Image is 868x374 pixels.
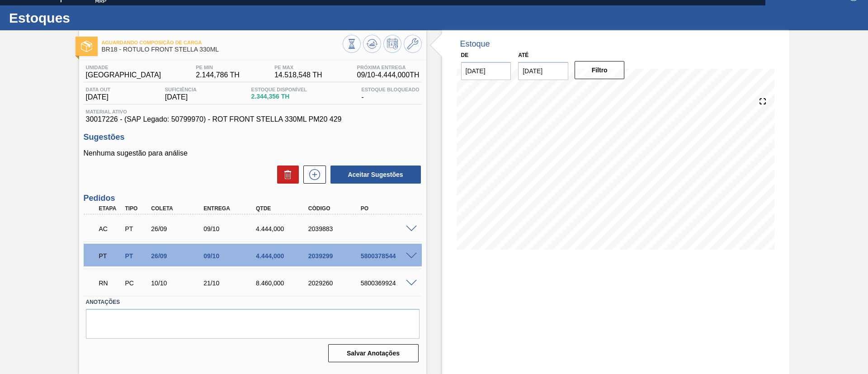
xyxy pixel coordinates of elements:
[149,279,208,287] div: 10/10/2025
[254,279,312,287] div: 8.460,000
[359,205,417,212] div: PO
[299,166,326,184] div: Nova sugestão
[149,252,208,260] div: 26/09/2025
[149,225,208,232] div: 26/09/2025
[84,194,422,203] h3: Pedidos
[201,225,260,232] div: 09/10/2025
[306,225,365,232] div: 2039883
[518,52,528,58] label: Até
[359,87,421,101] div: -
[306,252,365,260] div: 2039299
[86,87,111,92] span: Data out
[404,35,422,53] button: Ir ao Master Data / Geral
[102,46,343,53] span: BR18 - RÓTULO FRONT STELLA 330ML
[86,296,420,309] label: Anotações
[123,279,150,287] div: Pedido de Compra
[86,93,111,101] span: [DATE]
[460,39,490,49] div: Estoque
[86,65,161,70] span: Unidade
[165,87,197,92] span: Suficiência
[383,35,401,53] button: Programar Estoque
[326,165,422,185] div: Aceitar Sugestões
[254,225,312,232] div: 4.444,000
[306,205,365,212] div: Código
[359,279,417,287] div: 5800369924
[357,65,420,70] span: Próxima Entrega
[254,205,312,212] div: Qtde
[123,225,150,232] div: Pedido de Transferência
[196,65,240,70] span: PE MIN
[97,273,124,293] div: Em renegociação
[251,87,307,92] span: Estoque Disponível
[274,65,322,70] span: PE MAX
[518,62,568,80] input: dd/mm/yyyy
[254,252,312,260] div: 4.444,000
[306,279,365,287] div: 2029260
[84,133,422,142] h3: Sugestões
[461,52,469,58] label: De
[251,93,307,100] span: 2.344,356 TH
[201,205,260,212] div: Entrega
[575,61,625,79] button: Filtro
[9,13,170,23] h1: Estoques
[123,205,150,212] div: Tipo
[343,35,361,53] button: Visão Geral dos Estoques
[330,166,421,184] button: Aceitar Sugestões
[86,115,420,123] span: 30017226 - (SAP Legado: 50799970) - ROT FRONT STELLA 330ML PM20 429
[201,252,260,260] div: 09/10/2025
[99,279,122,287] p: RN
[274,71,322,79] span: 14.518,548 TH
[273,166,299,184] div: Excluir Sugestões
[461,62,511,80] input: dd/mm/yyyy
[123,252,150,260] div: Pedido de Transferência
[97,219,124,239] div: Aguardando Composição de Carga
[149,205,208,212] div: Coleta
[81,41,92,52] img: Ícone
[99,225,122,232] p: AC
[328,344,419,362] button: Salvar Anotações
[363,35,381,53] button: Atualizar Gráfico
[359,252,417,260] div: 5800378544
[102,40,343,45] span: Aguardando Composição de Carga
[201,279,260,287] div: 21/10/2025
[357,71,420,79] span: 09/10 - 4.444,000 TH
[86,109,420,114] span: Material ativo
[84,149,422,157] p: Nenhuma sugestão para análise
[99,252,122,260] p: PT
[86,71,161,79] span: [GEOGRAPHIC_DATA]
[165,93,197,101] span: [DATE]
[97,205,124,212] div: Etapa
[361,87,419,92] span: Estoque Bloqueado
[97,246,124,266] div: Pedido em Trânsito
[196,71,240,79] span: 2.144,786 TH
